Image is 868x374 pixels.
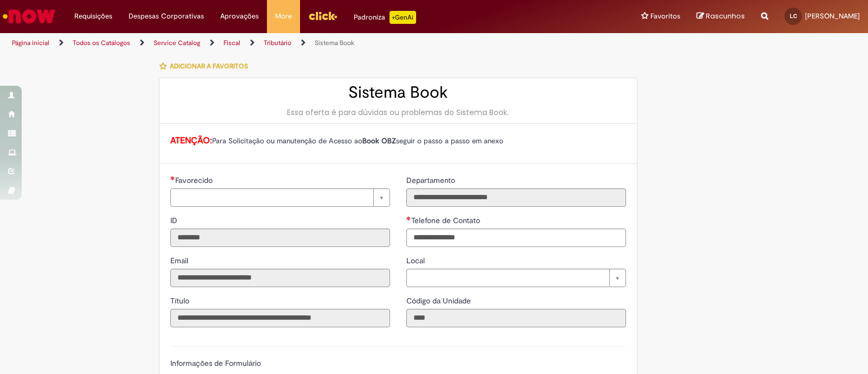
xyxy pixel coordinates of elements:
[170,229,390,247] input: ID
[406,175,457,186] label: Somente leitura - Departamento
[170,62,248,71] span: Adicionar a Favoritos
[650,11,680,22] span: Favoritos
[154,39,200,47] a: Service Catalog
[159,55,254,78] button: Adicionar a Favoritos
[170,107,626,118] div: Essa oferta é para dúvidas ou problemas do Sistema Book.
[275,11,292,22] span: More
[697,11,745,22] a: Rascunhos
[170,256,190,265] span: Somente leitura - Email
[129,11,204,22] span: Despesas Corporativas
[805,11,860,21] span: [PERSON_NAME]
[1,5,57,27] img: ServiceNow
[406,229,626,247] input: Telefone de Contato
[170,269,390,287] input: Email
[170,215,180,226] label: Somente leitura - ID
[406,309,626,327] input: Código da Unidade
[170,176,175,180] span: Necessários
[170,255,190,266] label: Somente leitura - Email
[354,11,416,24] div: Padroniza
[175,175,215,185] span: Necessários - Favorecido
[212,136,503,145] span: Para Solicitação ou manutenção de Acesso ao seguir o passo a passo em anexo
[362,136,396,145] strong: Book OBZ
[264,39,291,47] a: Tributário
[170,296,192,306] span: Somente leitura - Título
[790,12,797,20] span: LC
[406,256,427,265] span: Local
[73,39,130,47] a: Todos os Catálogos
[406,295,473,306] label: Somente leitura - Código da Unidade
[170,295,192,306] label: Somente leitura - Título
[170,358,261,368] label: Informações de Formulário
[8,33,571,53] ul: Trilhas de página
[12,39,49,47] a: Página inicial
[224,39,240,47] a: Fiscal
[315,39,354,47] a: Sistema Book
[170,309,390,327] input: Título
[170,188,390,207] a: Limpar campo Favorecido
[406,296,473,306] span: Somente leitura - Código da Unidade
[220,11,259,22] span: Aprovações
[406,216,411,220] span: Obrigatório Preenchido
[706,11,745,21] span: Rascunhos
[170,84,626,102] h2: Sistema Book
[170,135,212,146] strong: ATENÇÃO:
[406,269,626,287] a: Limpar campo Local
[308,8,337,24] img: click_logo_yellow_360x200.png
[74,11,112,22] span: Requisições
[411,215,482,225] span: Telefone de Contato
[390,11,416,24] p: +GenAi
[406,188,626,207] input: Departamento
